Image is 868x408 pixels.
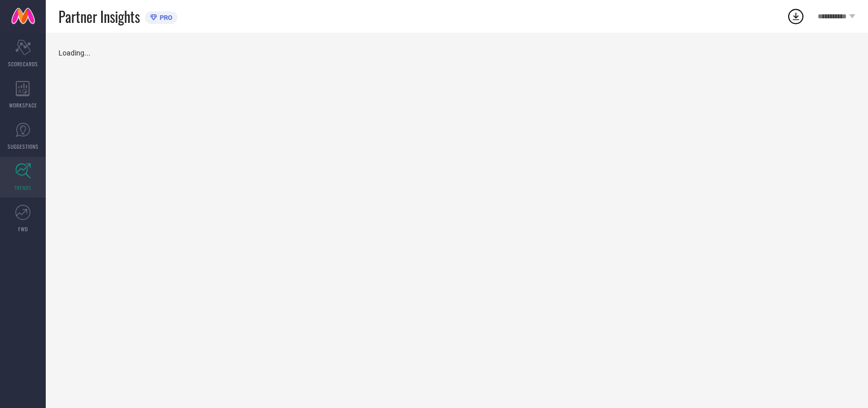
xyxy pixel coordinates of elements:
[14,184,32,192] span: TRENDS
[58,49,91,57] span: Loading...
[8,143,39,150] span: SUGGESTIONS
[9,101,37,109] span: WORKSPACE
[58,6,140,27] span: Partner Insights
[18,225,28,233] span: FWD
[157,14,172,21] span: PRO
[8,60,38,68] span: SCORECARDS
[787,7,805,25] div: Open download list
